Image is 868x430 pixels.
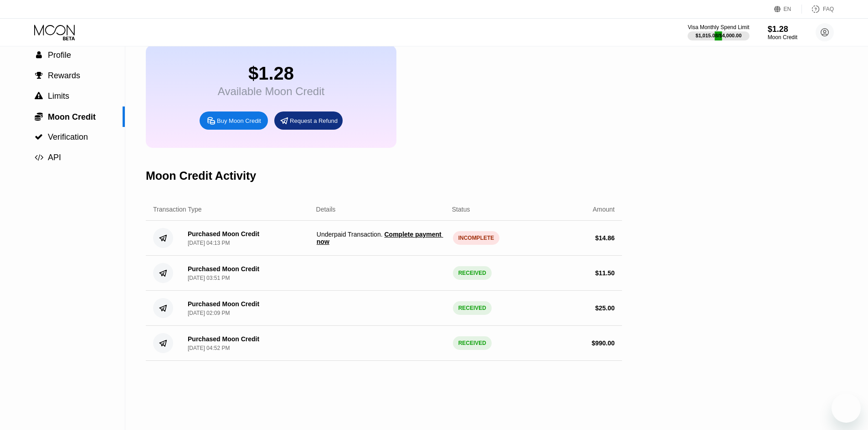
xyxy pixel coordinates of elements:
[146,169,256,182] div: Moon Credit Activity
[188,310,230,316] div: [DATE] 02:09 PM
[34,112,43,121] div: 
[317,231,446,245] span: Underpaid Transaction .
[768,34,797,40] div: Moon Credit
[774,5,802,14] div: EN
[802,5,834,14] div: FAQ
[768,25,797,34] div: $1.28
[688,24,749,40] div: Visa Monthly Spend Limit$1,015.08/$4,000.00
[688,24,749,30] div: Visa Monthly Spend Limit
[832,394,861,423] iframe: Button to launch messaging window
[290,117,338,125] div: Request a Refund
[696,33,742,38] div: $1,015.08 / $4,000.00
[35,92,43,100] span: 
[823,6,834,12] div: FAQ
[188,275,230,281] div: [DATE] 03:51 PM
[768,25,797,40] div: $1.28Moon Credit
[153,206,202,213] div: Transaction Type
[316,206,336,213] div: Details
[48,153,61,162] span: API
[35,133,43,141] span: 
[784,6,791,12] div: EN
[34,51,43,59] div: 
[217,117,261,125] div: Buy Moon Credit
[218,63,324,84] div: $1.28
[48,132,88,142] span: Verification
[35,71,43,80] span: 
[274,111,343,130] div: Request a Refund
[48,71,80,80] span: Rewards
[593,206,615,213] div: Amount
[188,335,259,343] div: Purchased Moon Credit
[48,112,96,121] span: Moon Credit
[188,300,259,308] div: Purchased Moon Credit
[453,336,492,350] div: RECEIVED
[595,269,615,277] div: $ 11.50
[453,231,500,245] div: INCOMPLETE
[188,265,259,273] div: Purchased Moon Credit
[34,71,43,80] div: 
[188,345,230,351] div: [DATE] 04:52 PM
[591,339,615,347] div: $ 990.00
[452,206,470,213] div: Status
[36,51,42,59] span: 
[218,85,324,98] div: Available Moon Credit
[453,266,492,280] div: RECEIVED
[48,51,71,60] span: Profile
[34,92,43,100] div: 
[34,133,43,141] div: 
[200,111,268,130] div: Buy Moon Credit
[35,153,43,162] span: 
[188,230,259,238] div: Purchased Moon Credit
[35,112,43,121] span: 
[595,304,615,312] div: $ 25.00
[188,240,230,246] div: [DATE] 04:13 PM
[317,231,443,245] span: Complete payment now
[453,301,492,315] div: RECEIVED
[48,91,69,101] span: Limits
[595,234,615,242] div: $ 14.86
